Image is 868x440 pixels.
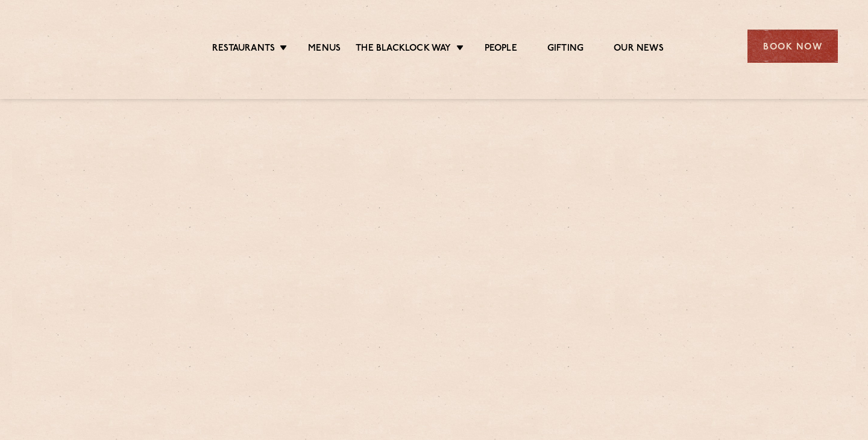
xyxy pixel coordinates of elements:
[308,43,341,56] a: Menus
[30,11,134,81] img: svg%3E
[747,30,838,63] div: Book Now
[547,43,583,56] a: Gifting
[614,43,664,56] a: Our News
[356,43,451,56] a: The Blacklock Way
[212,43,275,56] a: Restaurants
[485,43,517,56] a: People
